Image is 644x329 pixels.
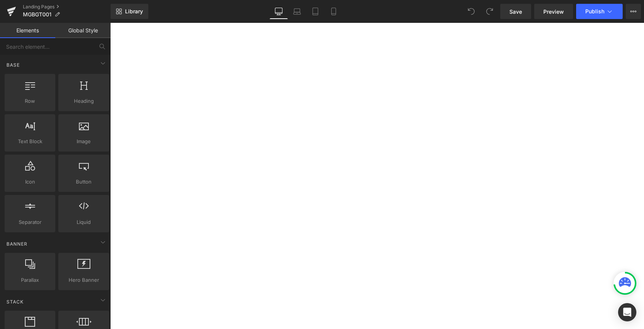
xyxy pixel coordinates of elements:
[6,240,28,248] span: Banner
[585,8,604,14] span: Publish
[7,97,53,105] span: Row
[534,4,573,19] a: Preview
[464,4,479,19] button: Undo
[111,4,148,19] a: New Library
[61,178,107,186] span: Button
[509,8,522,16] span: Save
[55,23,111,38] a: Global Style
[618,303,636,321] div: Open Intercom Messenger
[324,4,343,19] a: Mobile
[7,178,53,186] span: Icon
[270,4,288,19] a: Desktop
[7,218,53,226] span: Separator
[306,4,324,19] a: Tablet
[61,97,107,105] span: Heading
[23,4,111,10] a: Landing Pages
[125,8,143,15] span: Library
[61,276,107,284] span: Hero Banner
[61,218,107,226] span: Liquid
[288,4,306,19] a: Laptop
[61,137,107,145] span: Image
[6,298,24,305] span: Stack
[482,4,497,19] button: Redo
[576,4,623,19] button: Publish
[543,8,564,16] span: Preview
[626,4,641,19] button: More
[6,61,21,69] span: Base
[7,276,53,284] span: Parallax
[23,11,51,18] span: MGBGT001
[7,137,53,145] span: Text Block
